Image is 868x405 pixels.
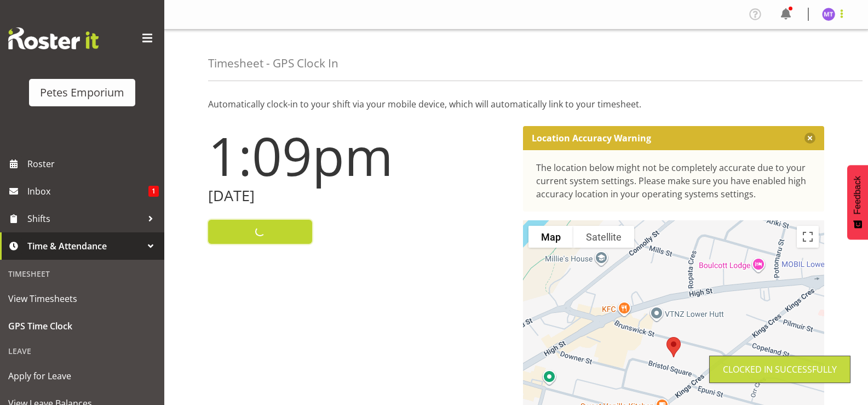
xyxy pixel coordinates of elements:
[208,57,338,70] h4: Timesheet - GPS Clock In
[536,161,812,201] div: The location below might not be completely accurate due to your current system settings. Please m...
[27,210,142,227] span: Shifts
[853,176,863,214] span: Feedback
[208,98,824,111] p: Automatically clock-in to your shift via your mobile device, which will automatically link to you...
[27,238,142,254] span: Time & Attendance
[27,183,148,199] span: Inbox
[723,363,837,376] div: Clocked in Successfully
[847,165,868,239] button: Feedback - Show survey
[208,187,510,204] h2: [DATE]
[532,133,651,144] p: Location Accuracy Warning
[40,84,124,101] div: Petes Emporium
[3,263,162,285] div: Timesheet
[3,340,162,362] div: Leave
[797,226,819,248] button: Toggle fullscreen view
[8,27,99,49] img: Rosterit website logo
[208,126,510,185] h1: 1:09pm
[8,368,156,384] span: Apply for Leave
[804,133,815,144] button: Close message
[573,226,634,248] button: Show satellite imagery
[27,156,159,172] span: Roster
[3,362,162,390] a: Apply for Leave
[528,226,573,248] button: Show street map
[822,8,835,21] img: mya-taupawa-birkhead5814.jpg
[8,290,156,307] span: View Timesheets
[8,318,156,334] span: GPS Time Clock
[3,312,162,340] a: GPS Time Clock
[3,285,162,312] a: View Timesheets
[148,186,159,197] span: 1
